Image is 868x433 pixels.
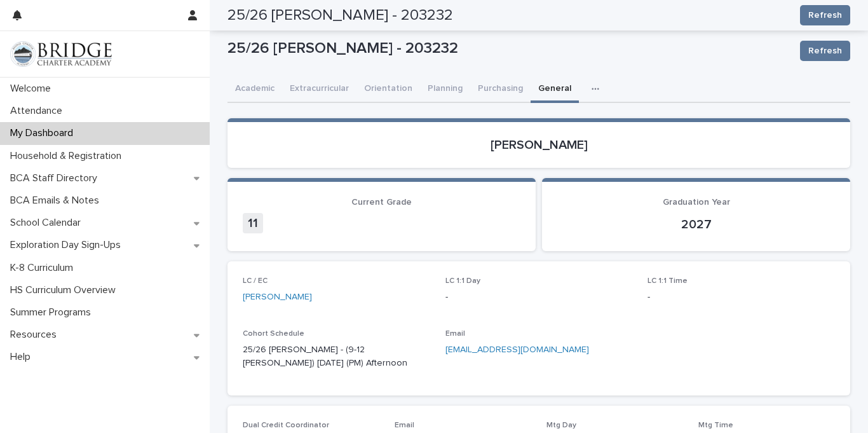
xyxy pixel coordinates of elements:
p: Household & Registration [5,150,132,162]
span: Refresh [808,9,842,22]
p: HS Curriculum Overview [5,284,126,296]
p: BCA Emails & Notes [5,195,109,207]
span: Cohort Schedule [243,330,304,338]
p: K-8 Curriculum [5,262,83,274]
p: Help [5,351,41,363]
p: Summer Programs [5,306,101,319]
p: 25/26 [PERSON_NAME] - (9-12 [PERSON_NAME]) [DATE] (PM) Afternoon [243,343,430,370]
span: Mtg Time [698,422,733,429]
p: 25/26 [PERSON_NAME] - 203232 [227,39,790,58]
button: General [531,76,579,103]
button: Refresh [800,5,850,25]
button: Planning [420,76,470,103]
a: [EMAIL_ADDRESS][DOMAIN_NAME] [445,345,589,354]
button: Refresh [800,41,850,61]
button: Purchasing [470,76,531,103]
img: V1C1m3IdTEidaUdm9Hs0 [10,41,112,67]
a: [PERSON_NAME] [243,291,312,304]
span: LC 1:1 Time [648,277,688,285]
span: LC / EC [243,277,268,285]
span: 11 [243,213,263,233]
button: Orientation [356,76,420,103]
p: Attendance [5,105,72,117]
span: Graduation Year [663,198,730,207]
p: - [648,291,835,304]
span: Email [445,330,465,338]
p: School Calendar [5,217,91,229]
p: Exploration Day Sign-Ups [5,239,131,251]
p: - [445,291,633,304]
p: 2027 [557,217,835,232]
p: BCA Staff Directory [5,172,107,184]
span: Current Grade [351,198,412,207]
p: Resources [5,329,67,341]
span: LC 1:1 Day [445,277,480,285]
button: Academic [227,76,282,103]
p: My Dashboard [5,127,83,139]
span: Refresh [808,45,842,57]
button: Extracurricular [282,76,356,103]
span: Email [395,422,414,429]
h2: 25/26 [PERSON_NAME] - 203232 [227,6,453,25]
span: Dual Credit Coordinator [243,422,329,429]
p: [PERSON_NAME] [243,137,835,153]
p: Welcome [5,83,61,95]
span: Mtg Day [546,422,576,429]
